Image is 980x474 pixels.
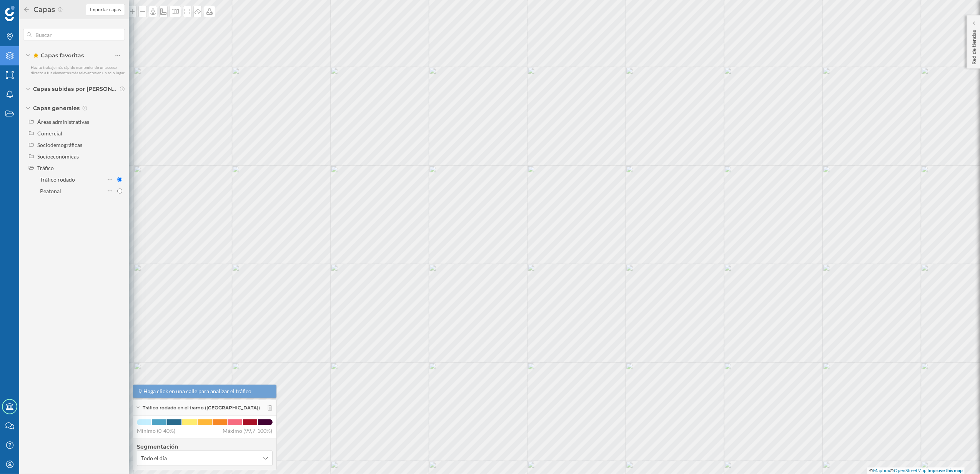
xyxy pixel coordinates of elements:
[40,188,61,194] div: Peatonal
[37,118,89,125] div: Áreas administrativas
[5,6,15,21] img: Geoblink Logo
[33,104,80,112] span: Capas generales
[90,6,121,13] span: Importar capas
[117,189,122,194] input: Peatonal
[33,85,118,93] span: Capas subidas por [PERSON_NAME]
[894,467,927,473] a: OpenStreetMap
[33,52,84,59] span: Capas favoritas
[143,404,260,411] span: Tráfico rodado en el tramo ([GEOGRAPHIC_DATA])
[40,176,75,183] div: Tráfico rodado
[141,454,167,462] span: Todo el día
[873,467,890,473] a: Mapbox
[223,427,273,435] span: Máximo (99,7-100%)
[37,153,79,160] div: Socioeconómicas
[37,142,82,148] div: Sociodemográficas
[137,427,175,435] span: Mínimo (0-40%)
[927,467,963,473] a: Improve this map
[31,65,125,75] span: Haz tu trabajo más rápido manteniendo un acceso directo a tus elementos más relevantes en un solo...
[30,3,57,16] h2: Capas
[15,5,43,12] span: Soporte
[144,387,252,395] span: Haga click en una calle para analizar el tráfico
[970,27,978,65] p: Red de tiendas
[37,130,62,137] div: Comercial
[137,443,273,451] h4: Segmentación
[37,165,54,171] div: Tráfico
[117,177,122,182] input: Tráfico rodado
[867,467,965,474] div: © ©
